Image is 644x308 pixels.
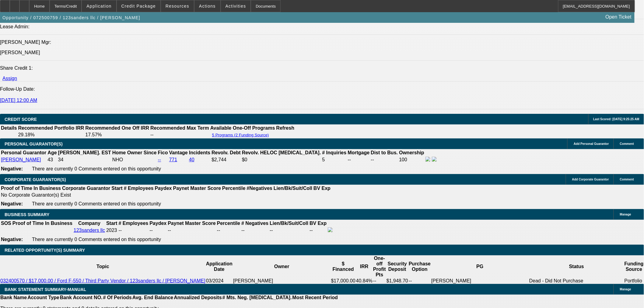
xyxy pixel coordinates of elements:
[274,186,312,191] b: Lien/Bk/Suit/Coll
[222,295,292,301] th: # Mts. Neg. [MEDICAL_DATA].
[117,0,160,12] button: Credit Package
[432,157,437,162] img: linkedin-icon.png
[210,125,275,131] th: Available One-Off Programs
[103,295,132,301] th: # Of Periods
[242,150,321,155] b: Revolv. HELOC [MEDICAL_DATA].
[32,237,161,242] span: There are currently 0 Comments entered on this opportunity
[18,125,84,131] th: Recommended Portfolio IRR
[226,4,246,9] span: Activities
[399,150,424,155] b: Ownership
[12,220,73,226] th: Proof of Time In Business
[1,157,41,162] a: [PERSON_NAME]
[5,142,63,146] span: PERSONAL GUARANTOR(S)
[431,278,529,284] td: [PERSON_NAME]
[356,255,373,278] th: IRR
[386,255,408,278] th: Security Deposit
[5,212,49,217] span: BUSINESS SUMMARY
[173,295,222,301] th: Annualized Deposits
[2,15,140,20] span: Opportunity / 072500759 / 123sanders llc / [PERSON_NAME]
[74,228,105,233] a: 123sanders llc
[206,278,233,284] td: 03/2024
[373,278,386,284] td: --
[206,255,233,278] th: Application Date
[85,132,149,138] td: 17.57%
[221,0,251,12] button: Activities
[408,255,431,278] th: Purchase Option
[58,150,111,155] b: [PERSON_NAME]. EST
[1,185,61,191] th: Proof of Time In Business
[155,186,172,191] b: Paydex
[1,237,23,242] b: Negative:
[58,156,111,163] td: 34
[5,177,66,182] span: CORPORATE GUARANTOR(S)
[106,221,117,226] b: Start
[211,156,241,163] td: $2,744
[112,156,157,163] td: NHO
[149,227,167,234] td: --
[5,287,86,292] span: BANK STATEMENT SUMMARY-MANUAL
[603,12,634,22] a: Open Ticket
[328,227,333,232] img: facebook-icon.png
[529,278,624,284] td: Dead - Did Not Purchase
[217,228,240,233] div: --
[82,0,116,12] button: Application
[322,150,346,155] b: # Inquiries
[47,150,57,155] b: Age
[313,186,331,191] b: BV Exp
[0,278,205,283] a: 032400570 / $17,000.00 / Ford F-550 / Third Party Vendor / 123sanders llc / [PERSON_NAME]
[574,142,609,145] span: Add Personal Guarantor
[121,4,156,9] span: Credit Package
[399,156,425,163] td: 100
[119,221,149,226] b: # Employees
[1,125,17,131] th: Details
[371,150,398,155] b: Dist to Bus.
[169,157,177,162] a: 771
[386,278,408,284] td: $1,948.70
[371,156,398,163] td: --
[32,166,161,171] span: There are currently 0 Comments entered on this opportunity
[111,186,122,191] b: Start
[132,295,174,301] th: Avg. End Balance
[212,150,241,155] b: Revolv. Debt
[241,228,268,233] div: --
[348,150,370,155] b: Mortgage
[620,213,631,216] span: Manage
[624,278,644,284] td: Portfolio
[529,255,624,278] th: Status
[5,117,37,122] span: CREDIT SCORE
[233,255,331,278] th: Owner
[1,166,23,171] b: Negative:
[60,295,103,301] th: Bank Account NO.
[158,150,168,155] b: Fico
[620,142,634,145] span: Comment
[189,157,194,162] a: 40
[431,255,529,278] th: PG
[269,227,309,234] td: --
[348,156,370,163] td: --
[18,132,84,138] td: 29.18%
[309,227,327,234] td: --
[149,221,166,226] b: Paydex
[5,248,85,253] span: RELATED OPPORTUNITY(S) SUMMARY
[373,255,386,278] th: One-off Profit Pts
[1,150,46,155] b: Personal Guarantor
[1,220,12,226] th: SOS
[173,186,221,191] b: Paynet Master Score
[1,192,333,198] td: No Corporate Guarantor(s) Exist
[276,125,295,131] th: Refresh
[624,255,644,278] th: Funding Source
[593,117,639,121] span: Last Scored: [DATE] 9:25:25 AM
[168,221,215,226] b: Paynet Master Score
[189,150,210,155] b: Incidents
[32,201,161,206] span: There are currently 0 Comments entered on this opportunity
[620,288,631,291] span: Manage
[124,186,154,191] b: # Employees
[233,278,331,284] td: [PERSON_NAME]
[241,221,268,226] b: # Negatives
[408,278,431,284] td: --
[86,4,111,9] span: Application
[620,178,634,181] span: Comment
[292,295,338,301] th: Most Recent Period
[242,156,321,163] td: $0
[2,76,17,81] a: Assign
